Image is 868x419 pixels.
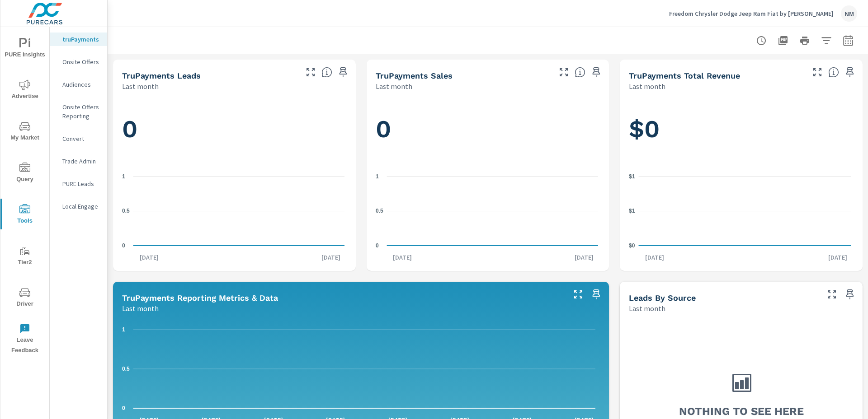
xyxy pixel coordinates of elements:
p: [DATE] [568,253,600,262]
text: 0 [376,242,379,249]
h1: 0 [122,114,347,144]
text: 0.5 [376,208,383,214]
p: Local Engage [62,202,100,211]
span: Query [3,163,47,185]
p: Last month [122,303,159,314]
text: 0.5 [122,208,130,214]
p: [DATE] [315,253,347,262]
span: Save this to your personalized report [843,287,857,302]
p: Onsite Offers [62,57,100,66]
button: Make Fullscreen [303,65,318,79]
text: $1 [629,208,635,214]
p: truPayments [62,35,100,44]
span: Leave Feedback [3,323,47,356]
div: Local Engage [50,200,107,213]
button: Apply Filters [817,32,835,50]
h5: truPayments Reporting Metrics & Data [122,293,278,303]
button: "Export Report to PDF" [774,32,792,50]
button: Make Fullscreen [825,287,839,302]
div: nav menu [0,27,49,359]
text: $0 [629,242,635,249]
div: Onsite Offers Reporting [50,100,107,123]
p: [DATE] [639,253,670,262]
span: PURE Insights [3,38,47,60]
button: Select Date Range [839,32,857,50]
h5: truPayments Leads [122,71,201,80]
text: 1 [376,173,379,180]
p: Convert [62,134,100,143]
text: 1 [122,173,125,180]
span: Tools [3,204,47,226]
p: Freedom Chrysler Dodge Jeep Ram Fiat by [PERSON_NAME] [669,9,834,18]
h5: truPayments Sales [376,71,453,80]
div: Trade Admin [50,154,107,168]
h5: truPayments Total Revenue [629,71,740,80]
button: Print Report [796,32,814,50]
p: Last month [629,81,665,92]
p: Trade Admin [62,157,100,166]
span: Save this to your personalized report [843,65,857,79]
h1: 0 [376,114,600,144]
span: Save this to your personalized report [589,287,604,302]
div: Audiences [50,78,107,91]
h1: $0 [629,114,854,144]
p: Last month [629,303,665,314]
span: Driver [3,287,47,309]
p: [DATE] [133,253,165,262]
h3: Nothing to see here [679,404,804,419]
h5: Leads By Source [629,293,696,303]
div: PURE Leads [50,177,107,191]
p: PURE Leads [62,179,100,188]
span: Number of sales matched to a truPayments lead. [Source: This data is sourced from the dealer's DM... [575,67,585,78]
text: 0.5 [122,366,130,372]
button: Make Fullscreen [571,287,585,302]
p: [DATE] [822,253,854,262]
span: Total revenue from sales matched to a truPayments lead. [Source: This data is sourced from the de... [828,67,839,78]
p: Onsite Offers Reporting [62,102,100,121]
p: Audiences [62,80,100,89]
span: Save this to your personalized report [589,65,604,79]
p: [DATE] [387,253,418,262]
div: truPayments [50,33,107,46]
div: Onsite Offers [50,55,107,69]
button: Make Fullscreen [810,65,825,79]
div: Convert [50,132,107,145]
span: My Market [3,121,47,143]
text: $1 [629,173,635,180]
span: The number of truPayments leads. [321,67,332,78]
button: Make Fullscreen [557,65,571,79]
text: 0 [122,242,125,249]
div: NM [841,5,857,22]
span: Save this to your personalized report [336,65,350,79]
p: Last month [376,81,412,92]
text: 1 [122,326,125,333]
p: Last month [122,81,159,92]
span: Advertise [3,79,47,102]
text: 0 [122,405,125,411]
span: Tier2 [3,246,47,268]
